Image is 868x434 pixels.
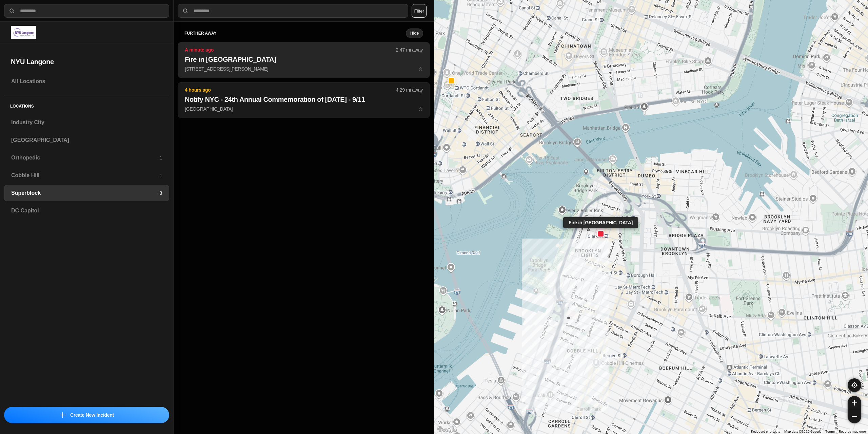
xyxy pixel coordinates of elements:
[852,414,857,419] img: zoom-out
[11,118,162,127] h3: Industry City
[848,378,861,392] button: recenter
[851,382,857,388] img: recenter
[597,230,605,238] button: Fire in [GEOGRAPHIC_DATA]
[185,55,423,64] h2: Fire in [GEOGRAPHIC_DATA]
[159,154,162,161] p: 1
[751,429,780,434] button: Keyboard shortcuts
[4,185,169,201] a: Superblock3
[182,7,189,14] img: search
[4,95,169,114] h5: Locations
[436,425,458,434] a: Open this area in Google Maps (opens a new window)
[4,150,169,166] a: Orthopedic1
[848,396,861,410] button: zoom-in
[70,412,114,418] p: Create New Incident
[852,400,857,405] img: zoom-in
[418,66,423,72] span: star
[4,73,169,90] a: All Locations
[11,154,159,162] h3: Orthopedic
[839,430,866,433] a: Report a map error
[11,207,162,215] h3: DC Capitol
[159,190,162,196] p: 3
[8,7,15,14] img: search
[4,114,169,131] a: Industry City
[185,106,423,112] p: [GEOGRAPHIC_DATA]
[11,57,162,67] h2: NYU Langone
[11,189,159,197] h3: Superblock
[178,106,430,112] a: 4 hours ago4.29 mi awayNotify NYC - 24th Annual Commemoration of [DATE] - 9/11[GEOGRAPHIC_DATA]star
[185,65,423,72] p: [STREET_ADDRESS][PERSON_NAME]
[410,31,419,36] small: Hide
[4,407,169,423] button: iconCreate New Incident
[406,29,423,38] button: Hide
[784,430,821,433] span: Map data ©2025 Google
[4,167,169,184] a: Cobble Hill1
[418,106,423,112] span: star
[825,430,835,433] a: Terms (opens in new tab)
[436,425,458,434] img: Google
[185,46,396,53] p: A minute ago
[185,87,396,93] p: 4 hours ago
[4,203,169,219] a: DC Capitol
[11,77,162,86] h3: All Locations
[159,172,162,179] p: 1
[4,132,169,148] a: [GEOGRAPHIC_DATA]
[178,82,430,118] button: 4 hours ago4.29 mi awayNotify NYC - 24th Annual Commemoration of [DATE] - 9/11[GEOGRAPHIC_DATA]star
[60,412,65,418] img: icon
[563,217,638,228] div: Fire in [GEOGRAPHIC_DATA]
[412,4,427,18] button: Filter
[178,42,430,78] button: A minute ago2.47 mi awayFire in [GEOGRAPHIC_DATA][STREET_ADDRESS][PERSON_NAME]star
[185,95,423,104] h2: Notify NYC - 24th Annual Commemoration of [DATE] - 9/11
[184,31,406,36] h5: further away
[178,66,430,72] a: A minute ago2.47 mi awayFire in [GEOGRAPHIC_DATA][STREET_ADDRESS][PERSON_NAME]star
[11,136,162,144] h3: [GEOGRAPHIC_DATA]
[11,26,36,39] img: logo
[11,171,159,180] h3: Cobble Hill
[396,87,423,93] p: 4.29 mi away
[848,410,861,423] button: zoom-out
[396,46,423,53] p: 2.47 mi away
